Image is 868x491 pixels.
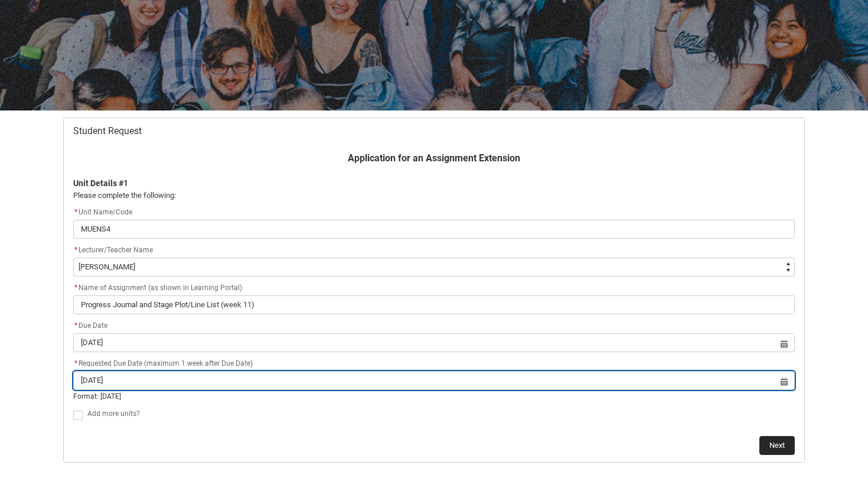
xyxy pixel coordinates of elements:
[73,178,128,188] b: Unit Details #1
[63,118,805,463] article: Redu_Student_Request flow
[74,321,77,330] abbr: required
[74,284,77,292] abbr: required
[87,409,140,418] span: Add more units?
[73,125,142,137] span: Student Request
[74,359,77,368] abbr: required
[73,321,107,330] span: Due Date
[348,152,520,164] b: Application for an Assignment Extension
[74,246,77,254] abbr: required
[79,246,153,254] span: Lecturer/Teacher Name
[73,284,242,292] span: Name of Assignment (as shown in Learning Portal)
[74,208,77,216] abbr: required
[759,436,795,455] button: Next
[73,359,253,368] span: Requested Due Date (maximum 1 week after Due Date)
[73,190,795,201] p: Please complete the following:
[73,391,795,402] div: Format: [DATE]
[73,208,132,216] span: Unit Name/Code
